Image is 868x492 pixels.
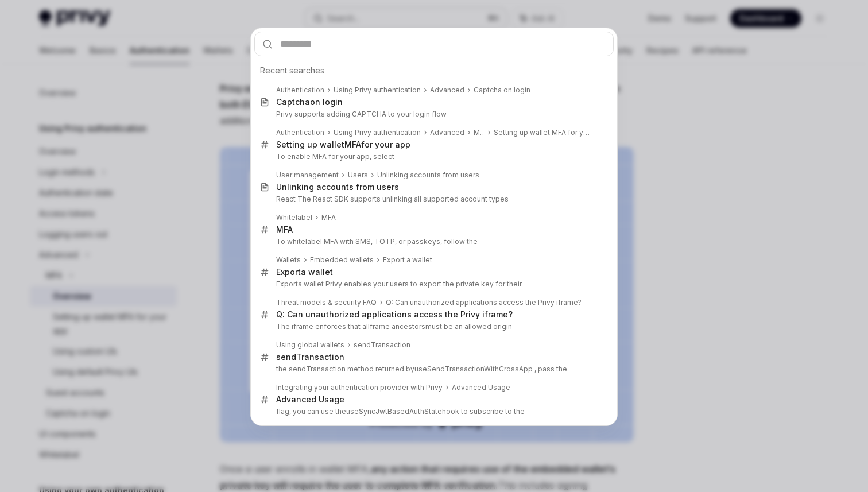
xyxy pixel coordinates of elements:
[474,128,485,137] div: MFA
[276,322,590,331] p: The iframe enforces that all must be an allowed origin
[348,171,368,180] div: Users
[276,267,333,277] div: a wallet
[276,86,324,95] div: Authentication
[430,86,464,95] div: Advanced
[276,407,590,416] p: flag, you can use the hook to subscribe to the
[346,407,442,416] b: useSyncJwtBasedAuthState
[276,267,301,277] b: Export
[321,213,336,222] b: MFA
[310,255,374,265] div: Embedded wallets
[276,365,590,374] p: the sendTransaction method returned by WithCrossApp , pass the
[354,340,410,350] div: sendTransaction
[414,365,484,373] b: useSendTransaction
[276,394,344,405] div: Advanced Usage
[276,182,399,192] div: ing accounts from users
[383,255,432,265] div: Export a wallet
[260,65,324,76] span: Recent searches
[276,352,344,362] div: sendTransaction
[276,140,410,150] div: Setting up wallet for your app
[276,237,590,246] p: To whitelabel MFA with SMS, TOTP, or passkeys, follow the
[474,86,530,95] div: Captcha on login
[430,128,464,137] div: Advanced
[276,171,339,180] div: User management
[344,140,361,149] b: MFA
[370,322,425,331] b: frame ancestors
[276,340,344,350] div: Using global wallets
[276,298,377,307] div: Threat models & security FAQ
[276,195,590,204] p: React The React SDK supports unlinking all supported account types
[276,280,590,289] p: a wallet Privy enables your users to export the private key for their
[334,86,421,95] div: Using Privy authentication
[276,128,324,137] div: Authentication
[276,97,310,107] b: Captcha
[276,182,301,192] b: Unlink
[276,110,590,119] p: Privy supports adding CAPTCHA to your login flow
[334,128,421,137] div: Using Privy authentication
[276,280,298,288] b: Export
[494,128,590,137] div: Setting up wallet MFA for your app
[276,383,443,392] div: Integrating your authentication provider with Privy
[276,309,513,320] div: Q: Can unauthorized applications access the Privy iframe?
[452,383,510,392] div: Advanced Usage
[276,213,312,222] div: Whitelabel
[276,97,343,107] div: on login
[276,224,293,234] b: MFA
[276,152,590,161] p: To enable MFA for your app, select
[276,255,301,265] div: Wallets
[377,171,479,180] div: Unlinking accounts from users
[386,298,582,307] div: Q: Can unauthorized applications access the Privy iframe?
